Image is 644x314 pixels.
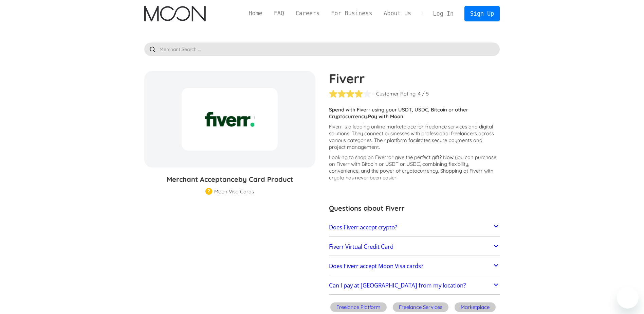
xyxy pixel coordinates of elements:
div: - Customer Rating: [373,90,417,97]
h3: Merchant Acceptance [144,174,315,185]
div: Freelance Services [399,304,442,311]
a: Fiverr Virtual Credit Card [329,240,500,254]
p: Spend with Fiverr using your USDT, USDC, Bitcoin or other Cryptocurrency. [329,106,500,120]
a: Home [243,9,268,18]
h1: Fiverr [329,71,500,86]
p: Looking to shop on Fiverr ? Now you can purchase on Fiverr with Bitcoin or USDT or USDC, combinin... [329,154,500,181]
h2: Does Fiverr accept Moon Visa cards? [329,263,423,269]
div: / 5 [422,90,429,97]
div: Freelance Platform [336,304,381,311]
a: Log In [427,6,459,21]
a: For Business [325,9,378,18]
div: Marketplace [461,304,490,311]
a: Does Fiverr accept Moon Visa cards? [329,259,500,273]
a: About Us [378,9,417,18]
a: Careers [290,9,325,18]
a: Sign Up [464,6,500,21]
input: Merchant Search ... [144,42,500,56]
h2: Does Fiverr accept crypto? [329,224,397,231]
strong: Pay with Moon. [368,113,405,120]
div: Moon Visa Cards [214,188,254,195]
a: Can I pay at [GEOGRAPHIC_DATA] from my location? [329,279,500,293]
a: Does Fiverr accept crypto? [329,220,500,234]
span: or give the perfect gift [388,154,439,160]
h3: Questions about Fiverr [329,203,500,213]
h2: Can I pay at [GEOGRAPHIC_DATA] from my location? [329,282,466,289]
span: by Card Product [238,175,293,184]
div: 4 [418,90,421,97]
p: Fiverr is a leading online marketplace for freelance services and digital solutions. They connect... [329,123,500,151]
img: Moon Logo [144,6,206,21]
a: FAQ [268,9,290,18]
iframe: Button to launch messaging window [617,287,639,309]
a: home [144,6,206,21]
h2: Fiverr Virtual Credit Card [329,243,393,250]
